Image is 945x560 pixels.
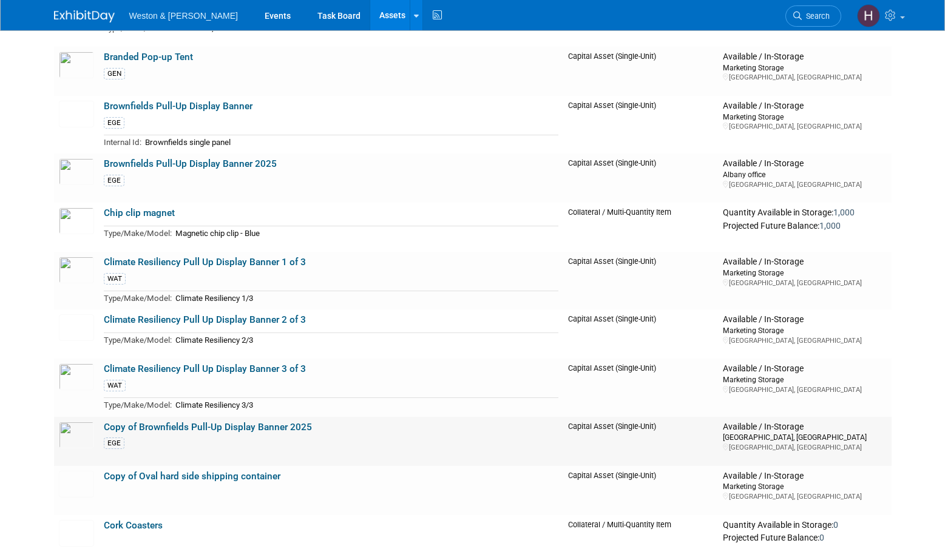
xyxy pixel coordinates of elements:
[563,466,719,515] td: Capital Asset (Single-Unit)
[723,257,886,268] div: Available / In-Storage
[104,175,124,186] div: EGE
[723,481,886,491] div: Marketing Storage
[104,397,172,411] td: Type/Make/Model:
[563,309,719,359] td: Capital Asset (Single-Unit)
[563,203,719,252] td: Collateral / Multi-Quantity Item
[723,363,886,374] div: Available / In-Storage
[563,96,719,153] td: Capital Asset (Single-Unit)
[104,520,163,531] a: Cork Coasters
[723,207,886,218] div: Quantity Available in Storage:
[723,325,886,336] div: Marketing Storage
[802,12,830,21] span: Search
[833,207,855,217] span: 1,000
[723,520,886,531] div: Quantity Available in Storage:
[141,135,558,149] td: Brownfields single panel
[723,169,886,180] div: Albany office
[104,135,141,149] td: Internal Id:
[104,332,172,346] td: Type/Make/Model:
[172,291,558,305] td: Climate Resiliency 1/3
[723,314,886,325] div: Available / In-Storage
[857,4,880,27] img: Hannah Tarbotton
[104,380,126,391] div: WAT
[723,374,886,385] div: Marketing Storage
[723,122,886,131] div: [GEOGRAPHIC_DATA], [GEOGRAPHIC_DATA]
[723,158,886,169] div: Available / In-Storage
[723,73,886,82] div: [GEOGRAPHIC_DATA], [GEOGRAPHIC_DATA]
[563,47,719,96] td: Capital Asset (Single-Unit)
[723,268,886,278] div: Marketing Storage
[723,101,886,112] div: Available / In-Storage
[723,52,886,62] div: Available / In-Storage
[819,221,841,231] span: 1,000
[172,226,558,240] td: Magnetic chip clip - Blue
[104,207,175,218] a: Chip clip magnet
[723,218,886,232] div: Projected Future Balance:
[833,520,838,530] span: 0
[723,385,886,394] div: [GEOGRAPHIC_DATA], [GEOGRAPHIC_DATA]
[563,252,719,309] td: Capital Asset (Single-Unit)
[723,180,886,189] div: [GEOGRAPHIC_DATA], [GEOGRAPHIC_DATA]
[104,363,306,374] a: Climate Resiliency Pull Up Display Banner 3 of 3
[104,226,172,240] td: Type/Make/Model:
[104,437,124,449] div: EGE
[723,278,886,288] div: [GEOGRAPHIC_DATA], [GEOGRAPHIC_DATA]
[129,11,238,21] span: Weston & [PERSON_NAME]
[785,5,841,27] a: Search
[104,273,126,285] div: WAT
[723,336,886,345] div: [GEOGRAPHIC_DATA], [GEOGRAPHIC_DATA]
[104,158,277,169] a: Brownfields Pull-Up Display Banner 2025
[104,422,312,433] a: Copy of Brownfields Pull-Up Display Banner 2025
[104,471,280,482] a: Copy of Oval hard side shipping container
[104,68,125,79] div: GEN
[172,332,558,346] td: Climate Resiliency 2/3
[104,101,252,112] a: Brownfields Pull-Up Display Banner
[723,432,886,442] div: [GEOGRAPHIC_DATA], [GEOGRAPHIC_DATA]
[723,443,886,452] div: [GEOGRAPHIC_DATA], [GEOGRAPHIC_DATA]
[104,257,306,268] a: Climate Resiliency Pull Up Display Banner 1 of 3
[54,10,115,22] img: ExhibitDay
[723,492,886,501] div: [GEOGRAPHIC_DATA], [GEOGRAPHIC_DATA]
[104,52,193,62] a: Branded Pop-up Tent
[723,112,886,122] div: Marketing Storage
[563,153,719,203] td: Capital Asset (Single-Unit)
[104,314,306,325] a: Climate Resiliency Pull Up Display Banner 2 of 3
[723,422,886,433] div: Available / In-Storage
[104,291,172,305] td: Type/Make/Model:
[723,62,886,73] div: Marketing Storage
[819,533,824,542] span: 0
[563,359,719,416] td: Capital Asset (Single-Unit)
[563,417,719,466] td: Capital Asset (Single-Unit)
[104,117,124,129] div: EGE
[172,397,558,411] td: Climate Resiliency 3/3
[723,530,886,544] div: Projected Future Balance:
[723,471,886,482] div: Available / In-Storage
